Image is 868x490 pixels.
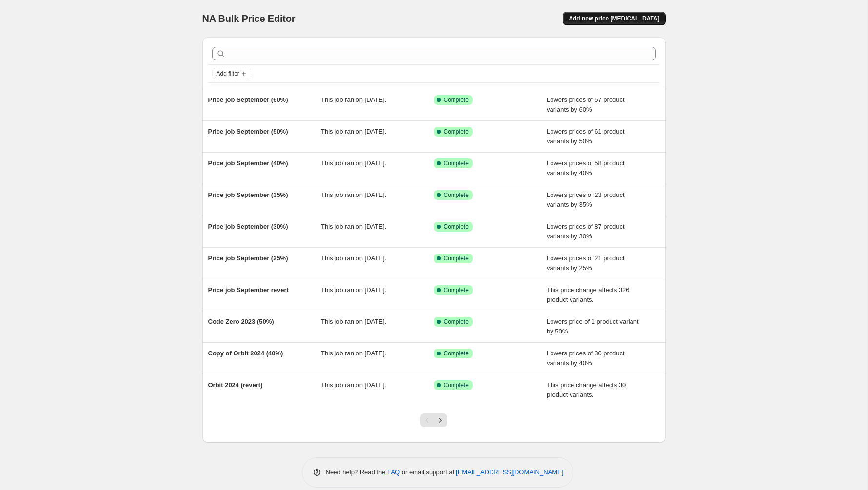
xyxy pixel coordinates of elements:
span: This price change affects 30 product variants. [547,381,626,398]
span: Lowers prices of 23 product variants by 35% [547,191,625,208]
span: Code Zero 2023 (50%) [208,318,274,325]
span: Lowers prices of 61 product variants by 50% [547,128,625,145]
span: Orbit 2024 (revert) [208,381,263,389]
span: Lowers prices of 57 product variants by 60% [547,96,625,113]
nav: Pagination [420,413,447,427]
span: This job ran on [DATE]. [321,159,386,167]
a: [EMAIL_ADDRESS][DOMAIN_NAME] [456,469,563,476]
span: This job ran on [DATE]. [321,223,386,230]
span: Complete [444,350,469,357]
span: Complete [444,223,469,231]
span: Lowers prices of 21 product variants by 25% [547,255,625,272]
span: This job ran on [DATE]. [321,191,386,198]
span: Complete [444,128,469,136]
span: Complete [444,286,469,294]
span: Lowers prices of 87 product variants by 30% [547,223,625,240]
button: Add filter [212,68,251,79]
span: NA Bulk Price Editor [202,13,296,24]
span: This job ran on [DATE]. [321,96,386,103]
span: This price change affects 326 product variants. [547,286,630,303]
a: FAQ [387,469,400,476]
span: Complete [444,159,469,167]
span: or email support at [400,469,456,476]
span: Need help? Read the [326,469,388,476]
span: This job ran on [DATE]. [321,318,386,325]
span: Complete [444,318,469,326]
span: This job ran on [DATE]. [321,381,386,389]
span: This job ran on [DATE]. [321,255,386,262]
span: Add filter [217,70,239,78]
span: Price job September (40%) [208,159,288,167]
span: Price job September (60%) [208,96,288,103]
span: Price job September revert [208,286,289,294]
span: Price job September (25%) [208,255,288,262]
span: Lowers prices of 58 product variants by 40% [547,159,625,176]
span: This job ran on [DATE]. [321,128,386,135]
span: Complete [444,191,469,199]
span: Complete [444,381,469,389]
span: Price job September (50%) [208,128,288,135]
span: Complete [444,96,469,104]
span: Add new price [MEDICAL_DATA] [569,15,659,22]
span: Copy of Orbit 2024 (40%) [208,350,283,357]
span: Lowers price of 1 product variant by 50% [547,318,639,335]
span: Price job September (30%) [208,223,288,230]
span: Complete [444,255,469,262]
button: Add new price [MEDICAL_DATA] [563,12,665,25]
span: This job ran on [DATE]. [321,350,386,357]
span: Lowers prices of 30 product variants by 40% [547,350,625,367]
span: This job ran on [DATE]. [321,286,386,294]
button: Next [434,413,447,427]
span: Price job September (35%) [208,191,288,198]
